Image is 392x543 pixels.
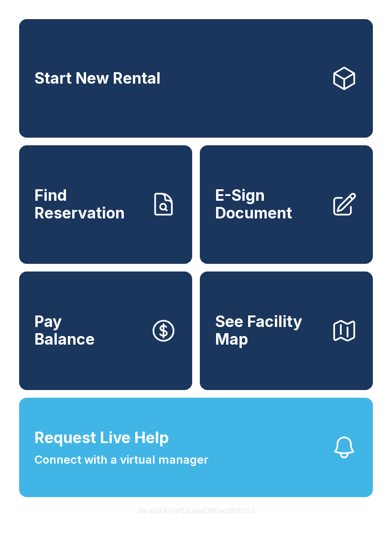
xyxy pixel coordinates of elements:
span: Connect with a virtual manager [34,451,208,468]
span: E-Sign Document [215,187,323,222]
span: See Facility Map [215,313,323,348]
button: PayBalance [19,271,192,390]
a: Find Reservation [19,145,192,264]
a: Start New Rental [19,19,373,138]
button: Request Live HelpConnect with a virtual manager [19,398,373,497]
span: Request Live Help [34,426,169,449]
button: See Facility Map [200,271,373,390]
a: E-Sign Document [200,145,373,264]
span: Pay Balance [34,313,95,348]
span: Start New Rental [34,70,161,87]
button: VersionkrrefDLawElMlwz8nfSsJ [129,497,263,524]
span: Find Reservation [34,187,142,222]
